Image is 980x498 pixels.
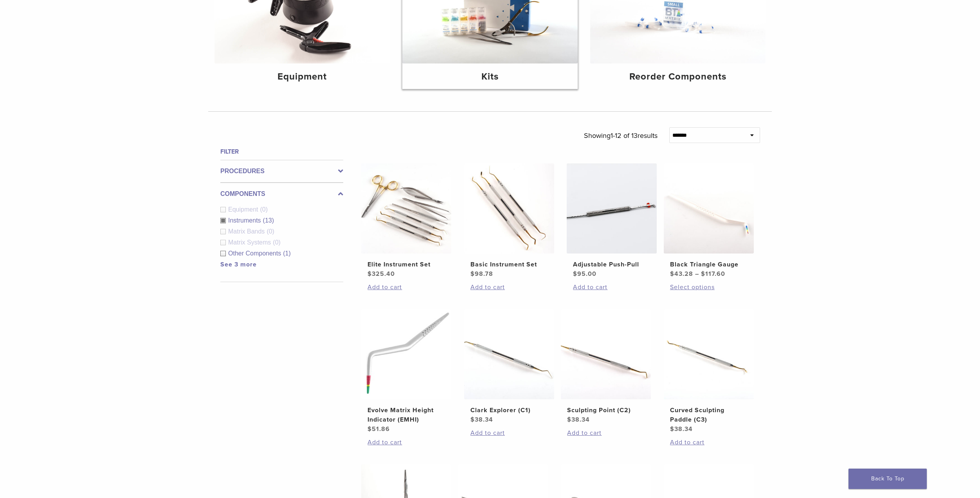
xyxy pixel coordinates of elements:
label: Procedures [220,167,343,176]
bdi: 325.40 [367,270,395,278]
span: (0) [260,206,268,213]
span: 1-12 of 13 [611,131,638,140]
span: $ [701,270,705,278]
bdi: 38.34 [567,416,590,424]
a: Clark Explorer (C1)Clark Explorer (C1) $38.34 [464,309,555,424]
h2: Sculpting Point (C2) [567,406,645,415]
a: Add to cart: “Basic Instrument Set” [470,283,548,292]
span: $ [670,270,674,278]
a: Add to cart: “Adjustable Push-Pull” [573,283,650,292]
a: Add to cart: “Elite Instrument Set” [367,283,445,292]
bdi: 43.28 [670,270,693,278]
a: Basic Instrument SetBasic Instrument Set $98.78 [464,163,555,279]
span: (13) [263,217,274,224]
img: Black Triangle Gauge [664,163,754,254]
img: Elite Instrument Set [361,163,451,254]
img: Basic Instrument Set [464,163,554,254]
span: $ [470,416,475,424]
h2: Evolve Matrix Height Indicator (EMHI) [367,406,445,424]
a: Sculpting Point (C2)Sculpting Point (C2) $38.34 [560,309,652,424]
h2: Curved Sculpting Paddle (C3) [670,406,748,424]
span: Other Components [228,250,283,257]
bdi: 38.34 [670,425,693,433]
span: Instruments [228,217,263,224]
bdi: 117.60 [701,270,725,278]
h2: Elite Instrument Set [367,260,445,269]
span: $ [670,425,674,433]
a: Curved Sculpting Paddle (C3)Curved Sculpting Paddle (C3) $38.34 [663,309,755,434]
span: $ [567,416,571,424]
span: $ [470,270,475,278]
img: Sculpting Point (C2) [561,309,651,399]
a: Evolve Matrix Height Indicator (EMHI)Evolve Matrix Height Indicator (EMHI) $51.86 [361,309,452,434]
a: Adjustable Push-PullAdjustable Push-Pull $95.00 [566,163,658,279]
bdi: 95.00 [573,270,596,278]
a: Add to cart: “Sculpting Point (C2)” [567,428,645,438]
span: (0) [273,239,281,246]
h4: Equipment [221,70,384,84]
span: Matrix Bands [228,228,267,235]
img: Evolve Matrix Height Indicator (EMHI) [361,309,451,399]
h4: Kits [409,70,571,84]
bdi: 38.34 [470,416,493,424]
a: Select options for “Black Triangle Gauge” [670,283,748,292]
span: $ [573,270,577,278]
img: Clark Explorer (C1) [464,309,554,399]
a: Add to cart: “Evolve Matrix Height Indicator (EMHI)” [367,438,445,447]
a: See 3 more [220,261,257,268]
p: Showing results [584,127,658,144]
a: Elite Instrument SetElite Instrument Set $325.40 [361,163,452,279]
bdi: 51.86 [367,425,390,433]
span: $ [367,425,372,433]
span: Equipment [228,206,260,213]
span: $ [367,270,372,278]
h2: Black Triangle Gauge [670,260,748,269]
h4: Reorder Components [596,70,759,84]
h2: Clark Explorer (C1) [470,406,548,415]
a: Back To Top [848,469,927,489]
h2: Basic Instrument Set [470,260,548,269]
a: Add to cart: “Clark Explorer (C1)” [470,428,548,438]
h2: Adjustable Push-Pull [573,260,650,269]
span: Matrix Systems [228,239,273,246]
span: (0) [267,228,274,235]
img: Curved Sculpting Paddle (C3) [664,309,754,399]
a: Black Triangle GaugeBlack Triangle Gauge [663,163,755,279]
a: Add to cart: “Curved Sculpting Paddle (C3)” [670,438,748,447]
span: – [695,270,699,278]
bdi: 98.78 [470,270,493,278]
span: (1) [283,250,291,257]
img: Adjustable Push-Pull [567,163,657,254]
label: Components [220,189,343,199]
h4: Filter [220,147,343,156]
